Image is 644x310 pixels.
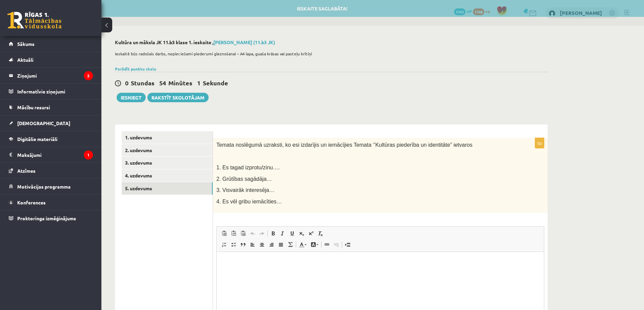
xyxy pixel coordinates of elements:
[17,68,93,83] legend: Ziņojumi
[115,39,548,45] h2: Kultūra un māksla JK 11.b3 klase 1. ieskaite ,
[17,104,50,110] span: Mācību resursi
[122,169,213,182] a: 4. uzdevums
[168,79,192,87] span: Minūtes
[17,120,70,126] span: [DEMOGRAPHIC_DATA]
[115,66,156,72] a: Parādīt punktu skalu
[276,240,286,249] a: Izlīdzināt malas
[122,131,213,144] a: 1. uzdevums
[9,115,93,131] a: [DEMOGRAPHIC_DATA]
[125,79,128,87] span: 0
[147,93,209,102] a: Rakstīt skolotājam
[267,240,276,249] a: Izlīdzināt pa labi
[17,168,35,174] span: Atzīmes
[9,84,93,99] a: Informatīvie ziņojumi
[9,195,93,210] a: Konferences
[203,79,228,87] span: Sekunde
[306,229,316,238] a: Augšraksts
[84,71,93,80] i: 2
[9,100,93,115] a: Mācību resursi
[122,144,213,157] a: 2. uzdevums
[17,41,34,47] span: Sākums
[213,39,275,45] a: [PERSON_NAME] (11.b3 JK)
[9,52,93,67] a: Aktuāli
[216,142,472,148] span: Temata noslēgumā uzraksti, ko esi izdarījis un iemācījies Temata ‘’Kultūras piederība un identitā...
[17,199,46,205] span: Konferences
[248,229,257,238] a: Atcelt (vadīšanas taustiņš+Z)
[17,84,93,99] legend: Informatīvie ziņojumi
[238,240,248,249] a: Bloka citāts
[219,229,229,238] a: Ielīmēt (vadīšanas taustiņš+V)
[9,36,93,52] a: Sākums
[229,229,238,238] a: Ievietot kā vienkāršu tekstu (vadīšanas taustiņš+pārslēgšanas taustiņš+V)
[84,150,93,160] i: 1
[297,229,306,238] a: Apakšraksts
[17,215,76,221] span: Proktoringa izmēģinājums
[115,51,544,57] p: Ieskaitē būs radošais darbs, nepieciešami piederumi gleznošanai – A4 lapa, guaša krāsas vai paste...
[131,79,154,87] span: Stundas
[9,210,93,226] a: Proktoringa izmēģinājums
[9,163,93,178] a: Atzīmes
[122,182,213,195] a: 5. uzdevums
[297,240,309,249] a: Teksta krāsa
[17,136,57,142] span: Digitālie materiāli
[159,79,166,87] span: 54
[216,176,272,182] span: 2. Grūtības sagādāja…
[322,240,332,249] a: Saite (vadīšanas taustiņš+K)
[7,12,62,29] a: Rīgas 1. Tālmācības vidusskola
[316,229,325,238] a: Noņemt stilus
[343,240,352,249] a: Ievietot lapas pārtraukumu drukai
[287,229,297,238] a: Pasvītrojums (vadīšanas taustiņš+U)
[248,240,257,249] a: Izlīdzināt pa kreisi
[9,179,93,194] a: Motivācijas programma
[268,229,278,238] a: Treknraksts (vadīšanas taustiņš+B)
[278,229,287,238] a: Slīpraksts (vadīšanas taustiņš+I)
[238,229,248,238] a: Ievietot no Worda
[309,240,320,249] a: Fona krāsa
[17,184,71,190] span: Motivācijas programma
[122,157,213,169] a: 3. uzdevums
[216,199,282,204] span: 4. Es vēl gribu iemācīties…
[9,147,93,163] a: Maksājumi1
[257,229,267,238] a: Atkārtot (vadīšanas taustiņš+Y)
[117,93,146,102] button: Iesniegt
[216,165,280,170] span: 1. Es tagad izprotu/zinu….
[332,240,341,249] a: Atsaistīt
[197,79,200,87] span: 1
[17,57,33,63] span: Aktuāli
[219,240,229,249] a: Ievietot/noņemt numurētu sarakstu
[286,240,295,249] a: Math
[216,187,275,193] span: 3. Visvairāk interesēja…
[229,240,238,249] a: Ievietot/noņemt sarakstu ar aizzīmēm
[535,138,544,148] p: 0p
[9,68,93,83] a: Ziņojumi2
[17,147,93,163] legend: Maksājumi
[9,131,93,147] a: Digitālie materiāli
[257,240,267,249] a: Centrēti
